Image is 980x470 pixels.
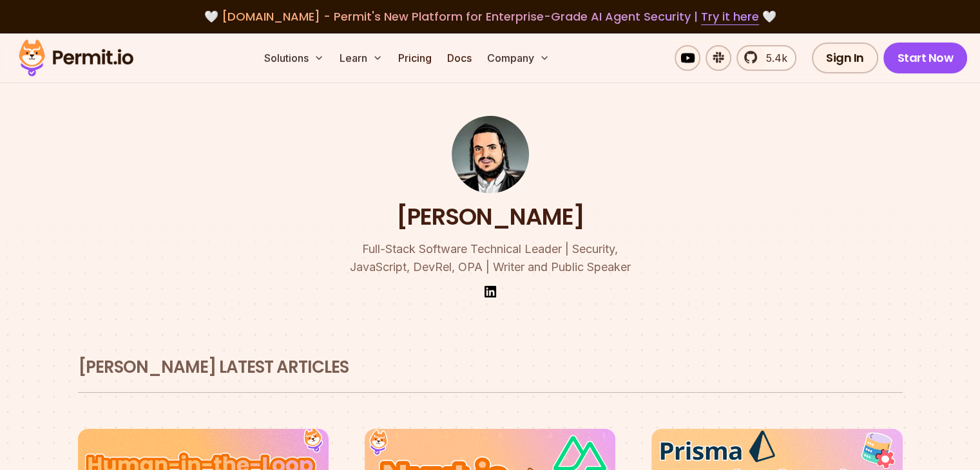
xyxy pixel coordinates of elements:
button: Learn [334,45,388,71]
span: [DOMAIN_NAME] - Permit's New Platform for Enterprise-Grade AI Agent Security | [222,8,759,24]
button: Company [482,45,555,71]
div: 🤍 🤍 [31,8,949,26]
span: 5.4k [758,50,787,66]
p: Full-Stack Software Technical Leader | Security, JavaScript, DevRel, OPA | Writer and Public Speaker [243,240,738,276]
img: linkedin [483,284,498,299]
a: 5.4k [736,45,796,71]
a: Start Now [883,42,968,73]
img: Gabriel L. Manor [452,116,529,193]
a: Docs [442,45,477,71]
button: Solutions [259,45,329,71]
h1: [PERSON_NAME] [396,201,584,233]
img: Permit logo [13,36,139,80]
a: Try it here [701,8,759,25]
a: Sign In [812,42,878,73]
a: Pricing [393,45,437,71]
h2: [PERSON_NAME] latest articles [78,356,903,379]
